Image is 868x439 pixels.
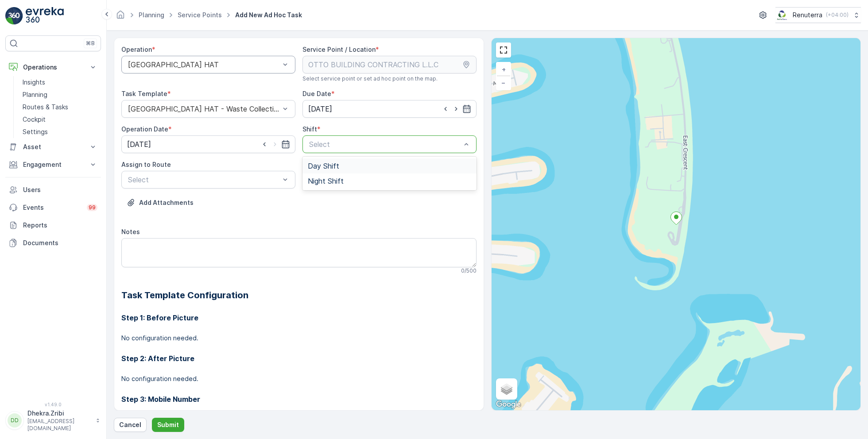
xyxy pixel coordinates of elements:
[178,11,222,19] a: Service Points
[497,379,516,399] a: Layers
[23,90,47,99] p: Planning
[302,46,376,53] label: Service Point / Location
[121,228,140,235] label: Notes
[775,7,861,23] button: Renuterra(+04:00)
[121,46,152,53] label: Operation
[5,234,101,252] a: Documents
[121,135,295,153] input: dd/mm/yyyy
[309,139,461,150] p: Select
[119,420,141,429] p: Cancel
[826,12,849,19] p: ( +04:00 )
[121,196,199,210] button: Upload File
[121,125,168,133] label: Operation Date
[494,399,523,410] img: Google
[5,216,101,234] a: Reports
[302,90,331,97] label: Due Date
[27,409,91,418] p: Dhekra.Zribi
[5,199,101,216] a: Events99
[23,78,45,87] p: Insights
[139,198,194,207] p: Add Attachments
[5,138,101,156] button: Asset
[23,221,97,230] p: Reports
[5,181,101,199] a: Users
[116,13,125,21] a: Homepage
[23,142,83,151] p: Asset
[5,402,101,407] span: v 1.49.0
[23,160,83,169] p: Engagement
[502,65,506,73] span: +
[308,177,344,185] span: Night Shift
[19,101,101,113] a: Routes & Tasks
[5,409,101,432] button: DDDhekra.Zribi[EMAIL_ADDRESS][DOMAIN_NAME]
[139,11,164,19] a: Planning
[461,267,477,274] p: 0 / 500
[19,113,101,126] a: Cockpit
[114,418,147,432] button: Cancel
[19,89,101,101] a: Planning
[497,63,510,76] a: Zoom In
[121,374,477,383] p: No configuration needed.
[308,162,339,170] span: Day Shift
[302,100,477,118] input: dd/mm/yyyy
[121,312,477,323] h3: Step 1: Before Picture
[5,58,101,76] button: Operations
[23,185,97,194] p: Users
[23,103,68,112] p: Routes & Tasks
[121,394,477,404] h3: Step 3: Mobile Number
[23,63,83,72] p: Operations
[302,75,438,82] span: Select service point or set ad hoc point on the map.
[19,126,101,138] a: Settings
[89,204,96,211] p: 99
[302,56,477,73] input: OTTO BUILDING CONTRACTING L.L.C
[152,418,184,432] button: Submit
[19,76,101,89] a: Insights
[26,7,64,25] img: logo_light-DOdMpM7g.png
[86,40,95,47] p: ⌘B
[497,76,510,89] a: Zoom Out
[23,239,97,247] p: Documents
[121,289,477,302] h2: Task Template Configuration
[775,10,789,20] img: Screenshot_2024-07-26_at_13.33.01.png
[121,353,477,364] h3: Step 2: After Picture
[121,334,477,343] p: No configuration needed.
[128,174,280,185] p: Select
[23,127,48,136] p: Settings
[501,79,506,86] span: −
[23,203,81,212] p: Events
[121,90,167,97] label: Task Template
[233,11,304,19] span: Add New Ad Hoc Task
[5,7,23,25] img: logo
[8,413,22,427] div: DD
[494,399,523,410] a: Open this area in Google Maps (opens a new window)
[497,43,510,57] a: View Fullscreen
[302,125,317,133] label: Shift
[121,161,171,168] label: Assign to Route
[5,156,101,173] button: Engagement
[27,418,91,432] p: [EMAIL_ADDRESS][DOMAIN_NAME]
[157,420,179,429] p: Submit
[793,11,822,19] p: Renuterra
[23,115,46,124] p: Cockpit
